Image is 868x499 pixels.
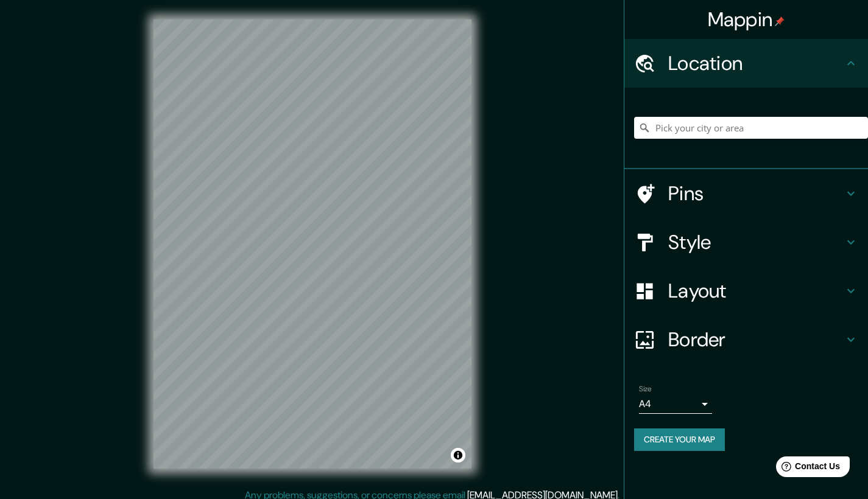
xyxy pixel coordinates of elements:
[624,315,868,364] div: Border
[451,448,465,462] button: Toggle attribution
[624,39,868,88] div: Location
[624,267,868,315] div: Layout
[708,7,785,32] h4: Mappin
[624,169,868,218] div: Pins
[668,181,844,206] h4: Pins
[624,218,868,267] div: Style
[668,51,844,75] h4: Location
[775,16,785,26] img: pin-icon.png
[634,117,868,139] input: Pick your city or area
[668,327,844,352] h4: Border
[639,394,712,414] div: A4
[153,19,471,469] canvas: Map
[668,279,844,303] h4: Layout
[760,452,855,486] iframe: Help widget launcher
[634,428,725,451] button: Create your map
[639,384,652,394] label: Size
[668,230,844,254] h4: Style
